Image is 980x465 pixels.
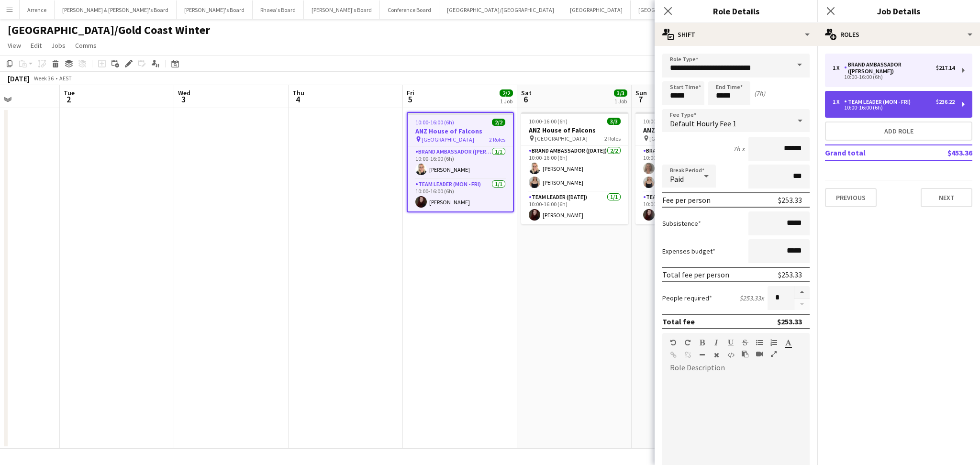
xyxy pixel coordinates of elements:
td: Grand total [825,145,916,160]
button: [GEOGRAPHIC_DATA]/[GEOGRAPHIC_DATA] [439,0,562,19]
div: Shift [655,23,817,46]
button: Italic [713,339,720,346]
div: $236.22 [936,99,955,105]
div: 10:00-16:00 (6h) [833,105,955,110]
div: Fee per person [662,195,711,205]
button: Conference Board [380,0,439,19]
div: 10:00-16:00 (6h) [833,75,955,79]
button: HTML Code [727,351,734,359]
label: People required [662,294,712,302]
button: Arrence [20,0,55,19]
button: Unordered List [756,339,763,346]
button: Insert video [756,350,763,358]
div: Brand Ambassador ([PERSON_NAME]) [844,61,936,75]
div: $217.14 [936,65,955,71]
button: [PERSON_NAME]'s Board [177,0,253,19]
div: $253.33 [778,270,802,279]
button: Undo [670,339,677,346]
td: $453.36 [916,145,972,160]
button: Fullscreen [770,350,777,358]
button: Ordered List [770,339,777,346]
button: Clear Formatting [713,351,720,359]
button: Rhaea's Board [253,0,304,19]
button: Underline [727,339,734,346]
button: [GEOGRAPHIC_DATA] [631,0,699,19]
div: $253.33 [778,195,802,205]
button: [PERSON_NAME] & [PERSON_NAME]'s Board [55,0,177,19]
button: [PERSON_NAME]'s Board [304,0,380,19]
button: [GEOGRAPHIC_DATA] [562,0,631,19]
span: Default Hourly Fee 1 [670,119,736,128]
button: Bold [699,339,705,346]
label: Expenses budget [662,247,715,255]
div: Total fee [662,317,695,326]
button: Redo [684,339,691,346]
div: Team Leader (Mon - Fri) [844,99,914,105]
h3: Role Details [655,5,817,17]
button: Next [921,188,972,207]
span: Paid [670,174,684,184]
div: 1 x [833,65,844,71]
div: (7h) [754,89,765,98]
div: $253.33 [777,317,802,326]
button: Paste as plain text [742,350,748,358]
button: Previous [825,188,877,207]
div: Total fee per person [662,270,729,279]
div: Roles [817,23,980,46]
div: $253.33 x [739,294,764,302]
button: Horizontal Line [699,351,705,359]
button: Increase [794,286,810,299]
div: 1 x [833,99,844,105]
button: Strikethrough [742,339,748,346]
div: 7h x [733,144,745,153]
h3: Job Details [817,5,980,17]
button: Add role [825,122,972,141]
label: Subsistence [662,219,701,228]
button: Text Color [785,339,791,346]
